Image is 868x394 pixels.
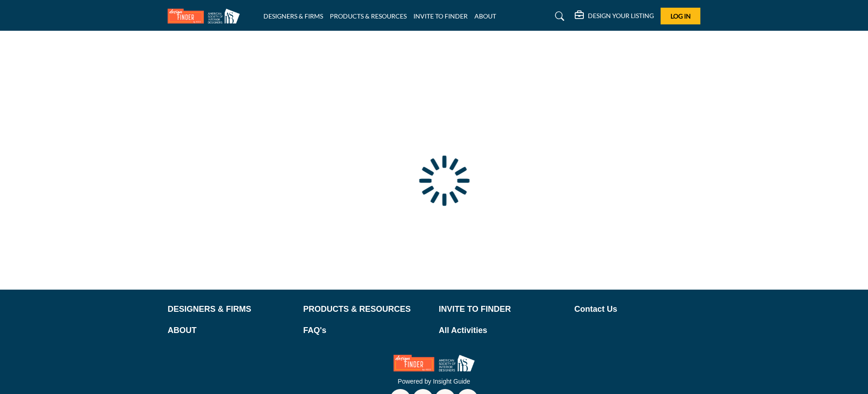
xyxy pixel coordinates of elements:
[394,355,475,371] img: No Site Logo
[574,303,700,315] a: Contact Us
[439,324,565,337] a: All Activities
[303,303,429,315] a: PRODUCTS & RESOURCES
[168,324,294,337] a: ABOUT
[661,8,700,24] button: Log In
[398,378,470,385] a: Powered by Insight Guide
[671,12,691,20] span: Log In
[168,9,244,23] img: Site Logo
[413,12,468,20] a: INVITE TO FINDER
[546,9,570,23] a: Search
[439,303,565,315] a: INVITE TO FINDER
[263,12,323,20] a: DESIGNERS & FIRMS
[474,12,496,20] a: ABOUT
[588,12,654,20] h5: DESIGN YOUR LISTING
[575,11,654,22] div: DESIGN YOUR LISTING
[303,324,429,337] a: FAQ's
[330,12,407,20] a: PRODUCTS & RESOURCES
[168,303,294,315] a: DESIGNERS & FIRMS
